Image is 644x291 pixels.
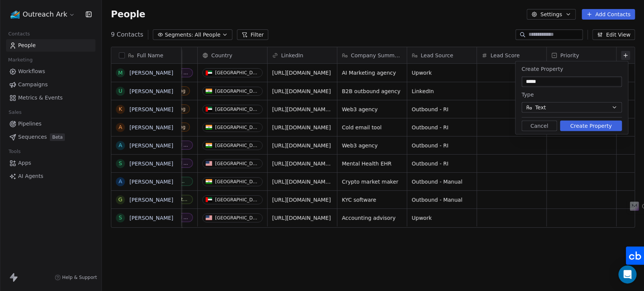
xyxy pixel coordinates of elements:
div: A [118,141,122,149]
a: Apps [6,157,95,169]
span: Metrics & Events [18,94,63,102]
div: Company Summary [337,47,407,63]
a: [PERSON_NAME] [129,179,173,185]
div: LinkedIn [267,47,337,63]
a: [PERSON_NAME] [129,215,173,221]
span: AI Agents [18,172,43,180]
div: Full Name [111,47,181,63]
a: [URL][DOMAIN_NAME][PERSON_NAME] [272,179,375,185]
span: Tools [5,146,24,157]
div: [GEOGRAPHIC_DATA] [215,215,259,221]
div: S [119,159,122,167]
span: Outbound - RI [412,142,472,149]
span: Upwork [412,214,472,222]
span: Lead Score [490,52,520,59]
span: Web3 agency [342,142,402,149]
span: Workflows [18,67,45,75]
a: Pipelines [6,118,95,130]
span: Cold email tool [342,124,402,131]
a: [URL][DOMAIN_NAME] [272,215,331,221]
div: S [119,214,122,222]
span: Text [535,103,546,111]
span: Outbound - RI [412,124,472,131]
div: U [118,87,122,95]
a: Help & Support [55,274,97,280]
button: Edit View [592,29,635,40]
button: Outreach Ark [9,8,77,21]
button: Add Contacts [582,9,635,20]
span: Campaigns [18,81,48,89]
span: Apps [18,159,31,167]
div: [GEOGRAPHIC_DATA] [215,197,259,202]
span: Help & Support [62,274,97,280]
a: [URL][DOMAIN_NAME][PERSON_NAME] [272,161,375,167]
a: Campaigns [6,78,95,91]
div: M [118,69,123,77]
span: Pipelines [18,120,41,128]
span: B2B outbound agency [342,87,402,95]
button: Cancel [521,121,557,131]
div: [GEOGRAPHIC_DATA] [215,70,259,75]
a: Metrics & Events [6,92,95,104]
span: LinkedIn [412,87,472,95]
span: All People [195,31,220,39]
span: Accounting advisory [342,214,402,222]
a: [PERSON_NAME] [129,106,173,112]
a: SequencesBeta [6,131,95,143]
span: Sequences [18,133,47,141]
span: Lead Source [421,52,453,59]
span: AI Marketing agency [342,69,402,77]
a: [PERSON_NAME] [129,161,173,167]
span: Mental Health EHR [342,160,402,167]
span: Outbound - RI [412,160,472,167]
a: [PERSON_NAME] [129,142,173,149]
div: [GEOGRAPHIC_DATA] [215,179,259,184]
button: Create Property [560,121,622,131]
span: Priority [560,52,579,59]
div: [GEOGRAPHIC_DATA] [215,107,259,112]
a: [URL][DOMAIN_NAME] [272,197,331,203]
div: Lead Source [407,47,476,63]
span: 9 Contacts [111,30,143,39]
a: [URL][DOMAIN_NAME] [272,142,331,149]
a: AI Agents [6,170,95,182]
a: [PERSON_NAME] [129,124,173,130]
span: People [111,9,145,20]
div: [GEOGRAPHIC_DATA] [215,89,259,94]
span: Company Summary [351,52,402,59]
div: [GEOGRAPHIC_DATA] [215,161,259,166]
a: [PERSON_NAME] [129,197,173,203]
span: Outbound - Manual [412,178,472,185]
a: [URL][DOMAIN_NAME] [272,124,331,130]
span: Create Property [521,66,563,72]
div: Country [198,47,267,63]
span: Marketing [5,54,36,66]
div: A [118,123,122,131]
span: Crypto market maker [342,178,402,185]
span: Sales [5,107,25,118]
div: [GEOGRAPHIC_DATA] [215,143,259,148]
button: Settings [527,9,575,20]
div: grid [111,64,181,285]
a: [URL][DOMAIN_NAME] [272,70,331,76]
button: Text [521,102,622,113]
a: Workflows [6,65,95,78]
a: [PERSON_NAME] [129,70,173,76]
button: Filter [237,29,268,40]
div: Priority [547,47,616,63]
span: Web3 agency [342,106,402,113]
span: KYC software [342,196,402,204]
a: [URL][DOMAIN_NAME][PERSON_NAME] [272,106,375,112]
a: [URL][DOMAIN_NAME] [272,88,331,94]
a: People [6,39,95,52]
span: LinkedIn [281,52,303,59]
span: Contacts [5,28,33,40]
div: [GEOGRAPHIC_DATA] [215,125,259,130]
span: Outreach Ark [23,9,67,19]
span: Outbound - Manual [412,196,472,204]
span: Outbound - RI [412,106,472,113]
div: A [118,178,122,185]
span: Full Name [137,52,163,59]
span: Country [211,52,232,59]
span: People [18,41,36,49]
